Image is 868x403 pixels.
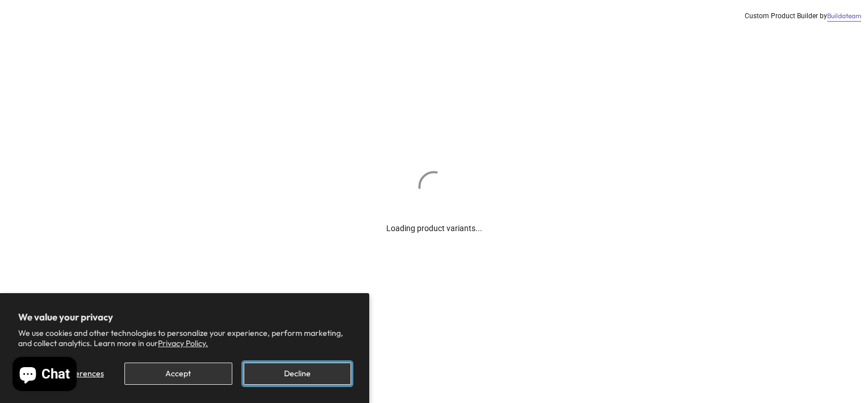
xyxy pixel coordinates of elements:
[18,311,351,323] h2: We value your privacy
[124,363,232,385] button: Accept
[18,328,351,348] p: We use cookies and other technologies to personalize your experience, perform marketing, and coll...
[827,11,861,21] a: Buildateam
[158,338,208,348] a: Privacy Policy.
[9,357,80,394] inbox-online-store-chat: Shopify online store chat
[386,205,482,235] div: Loading product variants...
[244,363,351,385] button: Decline
[745,11,861,21] div: Custom Product Builder by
